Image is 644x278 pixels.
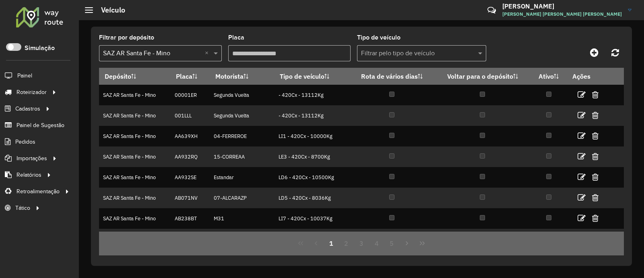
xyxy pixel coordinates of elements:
[99,208,171,229] td: SAZ AR Santa Fe - Mino
[99,188,171,208] td: SAZ AR Santa Fe - Mino
[15,204,30,212] span: Tático
[578,130,586,141] a: Editar
[171,105,210,126] td: 001LLL
[275,105,349,126] td: - 420Cx - 13112Kg
[275,68,349,85] th: Tipo de veículo
[210,105,275,126] td: Segunda Vuelta
[592,213,599,224] a: Excluir
[578,213,586,224] a: Editar
[210,188,275,208] td: 07-ALCARAZP
[171,208,210,229] td: AB238BT
[530,68,567,85] th: Ativo
[99,229,171,249] td: SAZ AR Santa Fe - Mino
[349,68,435,85] th: Rota de vários dias
[210,208,275,229] td: M31
[578,171,586,182] a: Editar
[275,208,349,229] td: LI7 - 420Cx - 10037Kg
[210,126,275,146] td: 04-FERREROE
[592,192,599,203] a: Excluir
[17,121,64,130] span: Painel de Sugestão
[578,192,586,203] a: Editar
[171,146,210,167] td: AA932RQ
[205,48,212,58] span: Clear all
[15,138,35,146] span: Pedidos
[275,126,349,146] td: LI1 - 420Cx - 10000Kg
[99,167,171,188] td: SAZ AR Santa Fe - Mino
[275,188,349,208] td: LD5 - 420Cx - 8036Kg
[354,236,369,251] button: 3
[171,126,210,146] td: AA639XH
[384,236,400,251] button: 5
[210,85,275,105] td: Segunda Vuelta
[99,126,171,146] td: SAZ AR Santa Fe - Mino
[502,2,622,10] h3: [PERSON_NAME]
[99,146,171,167] td: SAZ AR Santa Fe - Mino
[434,68,530,85] th: Voltar para o depósito
[171,85,210,105] td: 00001ER
[210,229,275,249] td: 00-CORDOBAA
[93,6,125,15] h2: Veículo
[567,68,615,85] th: Ações
[17,88,47,96] span: Roteirizador
[592,130,599,141] a: Excluir
[483,2,500,19] a: Contato Rápido
[369,236,384,251] button: 4
[99,85,171,105] td: SAZ AR Santa Fe - Mino
[210,146,275,167] td: 15-CORREAA
[99,33,154,42] label: Filtrar por depósito
[415,236,430,251] button: Last Page
[578,89,586,100] a: Editar
[171,68,210,85] th: Placa
[210,68,275,85] th: Motorista
[15,105,40,113] span: Cadastros
[210,167,275,188] td: Estandar
[171,167,210,188] td: AA932SE
[578,110,586,121] a: Editar
[17,154,47,163] span: Importações
[357,33,400,42] label: Tipo de veículo
[592,171,599,182] a: Excluir
[578,151,586,162] a: Editar
[399,236,415,251] button: Next Page
[275,85,349,105] td: - 420Cx - 13112Kg
[275,229,349,249] td: LIO - 420Cx - 8990Kg
[99,68,171,85] th: Depósito
[171,229,210,249] td: AB735XG
[592,151,599,162] a: Excluir
[592,110,599,121] a: Excluir
[275,146,349,167] td: LE3 - 420Cx - 8700Kg
[17,187,60,196] span: Retroalimentação
[592,89,599,100] a: Excluir
[25,43,55,53] label: Simulação
[17,171,41,179] span: Relatórios
[228,33,244,42] label: Placa
[171,188,210,208] td: AB071NV
[339,236,354,251] button: 2
[275,167,349,188] td: LD6 - 420Cx - 10500Kg
[324,236,339,251] button: 1
[99,105,171,126] td: SAZ AR Santa Fe - Mino
[17,71,32,80] span: Painel
[502,10,622,18] span: [PERSON_NAME] [PERSON_NAME] [PERSON_NAME]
